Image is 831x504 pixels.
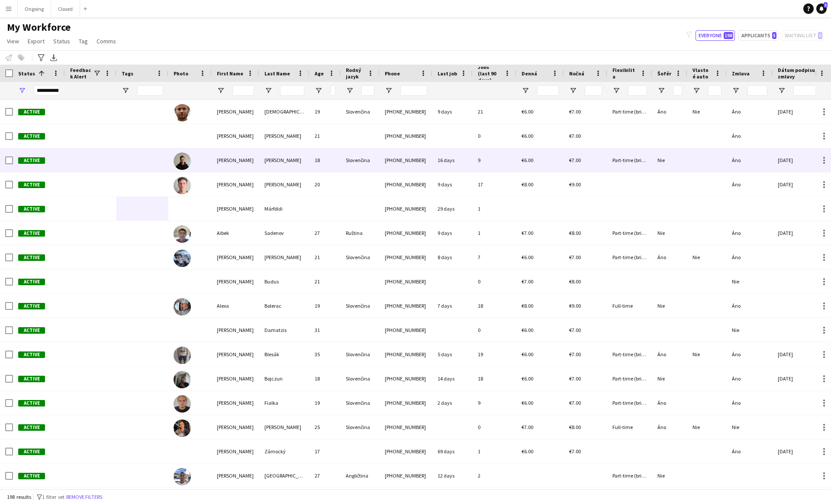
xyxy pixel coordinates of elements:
div: [GEOGRAPHIC_DATA] [259,464,309,488]
span: My Workforce [7,21,71,34]
div: 18 [473,367,516,390]
div: [PERSON_NAME] [259,148,309,172]
span: Nie [732,327,739,333]
div: [PHONE_NUMBER] [380,100,432,124]
span: Active [18,376,45,382]
button: Everyone198 [696,30,735,41]
span: €6.00 [522,448,533,455]
span: Part-time (brigáda) [612,351,655,358]
span: Slovenčina [346,400,370,406]
div: 9 [473,148,516,172]
div: [DEMOGRAPHIC_DATA] [259,100,309,124]
span: Active [18,254,45,261]
app-action-btn: Advanced filters [36,52,46,63]
button: Remove filters [64,492,104,502]
span: Áno [732,108,741,115]
span: Nočná [569,70,584,77]
div: 19 [473,342,516,366]
span: 1 filter set [42,494,64,500]
span: Active [18,206,45,212]
button: Open Filter Menu [18,87,26,94]
span: Nie [657,230,665,236]
button: Open Filter Menu [264,87,272,94]
div: 9 days [432,100,473,124]
div: 1 [473,221,516,245]
div: 7 days [432,294,473,318]
span: €7.00 [569,157,581,163]
div: 18 [473,294,516,318]
app-action-btn: Export XLSX [48,52,59,63]
div: 29 days [432,197,473,221]
div: [PERSON_NAME] [212,318,259,342]
span: €6.00 [522,254,533,260]
span: Jobs (last 90 days) [478,64,501,83]
span: Šofér [657,70,671,77]
input: Tags Filter Input [137,85,163,96]
span: Áno [657,424,666,430]
span: €7.00 [522,424,533,430]
span: €7.00 [522,278,533,285]
button: Open Filter Menu [122,87,129,94]
div: 9 days [432,221,473,245]
span: Last job [438,70,457,77]
span: Active [18,133,45,140]
div: [PHONE_NUMBER] [380,124,432,148]
span: Nie [692,108,700,115]
div: 19 [309,294,341,318]
span: €7.00 [569,375,581,382]
span: Slovenčina [346,302,370,309]
span: Active [18,400,45,406]
button: Open Filter Menu [385,87,393,94]
input: Zmluva Filter Input [747,85,767,96]
div: 35 [309,342,341,366]
span: Slovenčina [346,375,370,382]
div: 9 [473,391,516,415]
span: Part-time (brigáda) [612,375,655,382]
span: Nie [732,424,739,430]
span: Slovenčina [346,108,370,115]
span: Active [18,351,45,358]
input: Dátum podpisu zmluvy Filter Input [793,85,829,96]
div: 21 [309,124,341,148]
span: [DATE] [778,230,793,236]
span: €6.00 [522,327,533,333]
div: 1 [473,439,516,463]
div: 69 days [432,439,473,463]
span: [DATE] [778,108,793,115]
div: 2 days [432,391,473,415]
span: Slovenčina [346,157,370,163]
span: Active [18,109,45,115]
div: Márföldi [259,197,309,221]
span: Áno [732,181,741,188]
div: 1 [473,197,516,221]
div: [PHONE_NUMBER] [380,415,432,439]
div: 12 days [432,464,473,488]
input: Rodný jazyk Filter Input [361,85,374,96]
span: Active [18,182,45,188]
div: 21 [473,100,516,124]
span: Part-time (brigáda) [612,157,655,163]
div: 0 [473,318,516,342]
div: [PHONE_NUMBER] [380,245,432,269]
span: €7.00 [569,108,581,115]
span: Áno [657,108,666,115]
a: Comms [93,36,119,47]
span: Part-time (brigáda) [612,108,655,115]
span: Áno [732,400,741,406]
span: Áno [732,133,741,139]
span: First Name [217,70,243,77]
span: €9.00 [569,181,581,188]
input: Vlastné auto Filter Input [708,85,721,96]
span: Full-time [612,302,633,309]
div: 0 [473,415,516,439]
img: Andrej Blesák [174,347,191,364]
div: [PERSON_NAME] [212,100,259,124]
input: Denná Filter Input [537,85,559,96]
div: [PERSON_NAME] [212,124,259,148]
span: Nie [692,351,700,358]
span: Flexibilita [612,67,637,80]
img: Andrej Michalčík [174,419,191,437]
div: [PHONE_NUMBER] [380,342,432,366]
input: First Name Filter Input [232,85,254,96]
span: Phone [385,70,400,77]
